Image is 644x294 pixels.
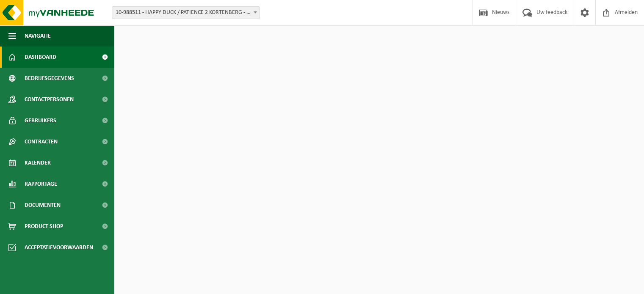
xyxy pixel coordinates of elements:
span: Contactpersonen [25,89,74,110]
span: Rapportage [25,173,57,195]
span: Bedrijfsgegevens [25,68,74,89]
span: Documenten [25,195,61,216]
span: Product Shop [25,216,63,237]
span: Dashboard [25,47,56,68]
span: Contracten [25,131,58,152]
span: Gebruikers [25,110,56,131]
span: Navigatie [25,25,51,47]
span: 10-988511 - HAPPY DUCK / PATIENCE 2 KORTENBERG - EVERBERG [112,7,260,19]
span: 10-988511 - HAPPY DUCK / PATIENCE 2 KORTENBERG - EVERBERG [112,6,260,19]
span: Kalender [25,152,51,173]
span: Acceptatievoorwaarden [25,237,93,258]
